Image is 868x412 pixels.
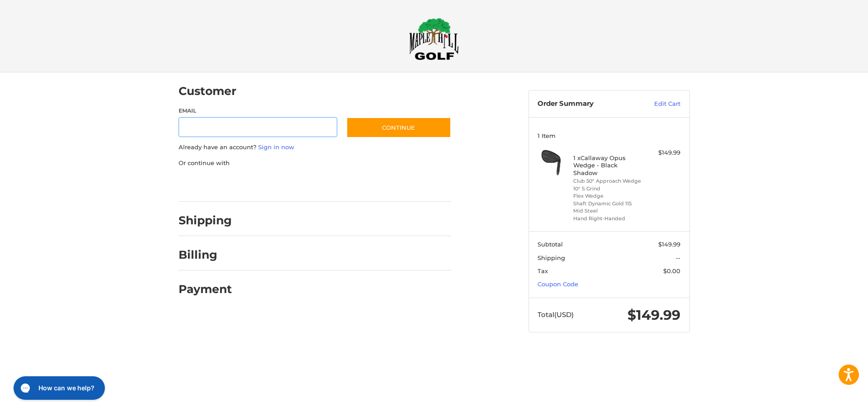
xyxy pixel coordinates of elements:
[179,248,231,262] h2: Billing
[179,143,451,152] p: Already have an account?
[329,176,396,193] iframe: PayPal-venmo
[573,215,642,223] li: Hand Right-Handed
[627,307,680,323] span: $149.99
[663,267,680,275] span: $0.00
[573,154,642,176] h4: 1 x Callaway Opus Wedge - Black Shadow
[645,148,680,157] div: $149.99
[9,373,108,403] iframe: Gorgias live chat messenger
[346,117,451,138] button: Continue
[175,176,243,193] iframe: PayPal-paypal
[179,107,338,115] label: Email
[538,132,680,139] h3: 1 Item
[538,267,548,275] span: Tax
[676,254,680,261] span: --
[538,99,635,109] h3: Order Summary
[179,213,232,227] h2: Shipping
[573,200,642,215] li: Shaft Dynamic Gold 115 Mid Steel
[538,310,574,319] span: Total (USD)
[538,241,563,248] span: Subtotal
[258,143,294,151] a: Sign in now
[538,280,578,288] a: Coupon Code
[179,84,236,98] h2: Customer
[179,159,451,168] p: Or continue with
[252,176,320,193] iframe: PayPal-paylater
[179,282,232,296] h2: Payment
[635,99,680,109] a: Edit Cart
[409,18,459,60] img: Maple Hill Golf
[658,241,680,248] span: $149.99
[573,177,642,192] li: Club 50° Approach Wedge 10° S Grind
[573,192,642,200] li: Flex Wedge
[538,254,565,261] span: Shipping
